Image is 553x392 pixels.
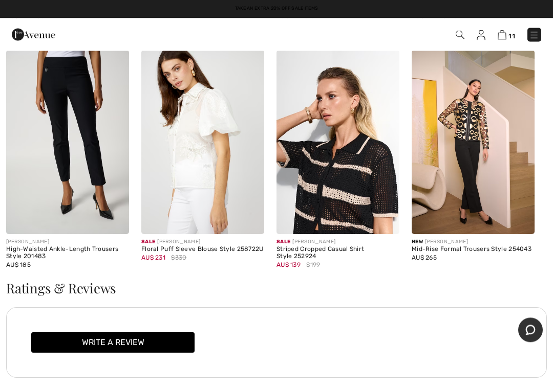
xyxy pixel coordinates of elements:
[6,239,129,246] div: [PERSON_NAME]
[276,239,399,246] div: [PERSON_NAME]
[412,51,535,235] img: Mid-Rise Formal Trousers Style 254043
[141,239,155,245] span: Sale
[276,51,399,235] img: Striped Cropped Casual Shirt Style 252924
[141,51,264,235] img: Floral Puff Sleeve Blouse Style 258722U
[31,333,195,353] button: Write a review
[412,246,535,253] div: Mid-Rise Formal Trousers Style 254043
[412,239,423,245] span: New
[12,25,55,45] img: 1ère Avenue
[6,246,129,261] div: High-Waisted Ankle-Length Trousers Style 201483
[171,253,186,263] span: $330
[477,30,485,40] img: My Info
[6,262,31,269] span: AU$ 185
[456,31,464,39] img: Search
[235,6,318,11] a: Take an Extra 20% Off Sale Items
[306,261,320,270] span: $199
[12,29,55,39] a: 1ère Avenue
[141,239,264,246] div: [PERSON_NAME]
[498,29,515,41] a: 11
[141,246,264,253] div: Floral Puff Sleeve Blouse Style 258722U
[276,246,399,261] div: Striped Cropped Casual Shirt Style 252924
[276,239,290,245] span: Sale
[6,282,547,295] h3: Ratings & Reviews
[6,51,129,235] img: High-Waisted Ankle-Length Trousers Style 201483
[508,32,515,40] span: 11
[141,255,165,262] span: AU$ 231
[412,255,437,262] span: AU$ 265
[518,318,543,343] iframe: Opens a widget where you can chat to one of our agents
[529,30,539,40] img: Menu
[412,239,535,246] div: [PERSON_NAME]
[276,262,301,269] span: AU$ 139
[498,30,506,40] img: Shopping Bag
